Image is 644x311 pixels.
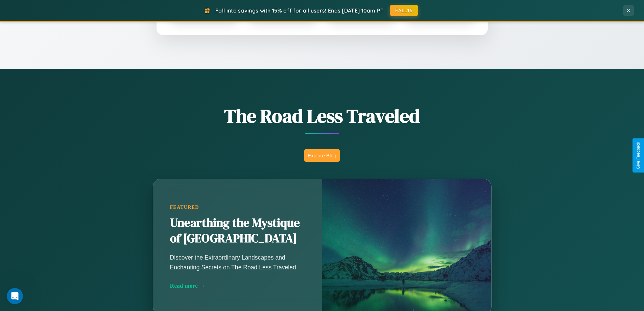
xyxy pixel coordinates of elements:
div: Read more → [170,282,305,289]
p: Discover the Extraordinary Landscapes and Enchanting Secrets on The Road Less Traveled. [170,253,305,272]
iframe: Intercom live chat [7,288,23,304]
div: Featured [170,204,305,210]
div: Give Feedback [636,142,641,169]
h1: The Road Less Traveled [119,103,525,129]
button: Explore Blog [304,149,340,162]
span: Fall into savings with 15% off for all users! Ends [DATE] 10am PT. [215,7,385,14]
button: FALL15 [390,5,418,16]
h2: Unearthing the Mystique of [GEOGRAPHIC_DATA] [170,215,305,246]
